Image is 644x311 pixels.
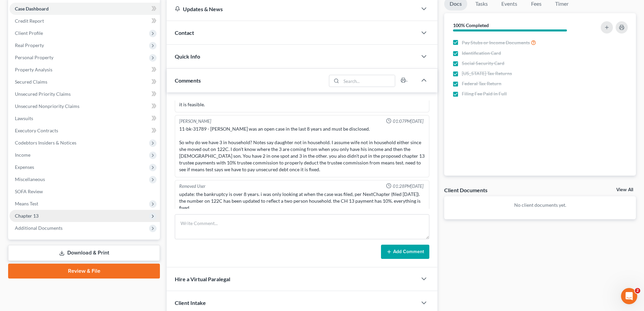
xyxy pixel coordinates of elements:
span: Additional Documents [15,225,63,231]
span: SOFA Review [15,188,43,194]
span: 2 [635,288,640,293]
a: Credit Report [9,15,160,27]
span: Case Dashboard [15,6,49,12]
span: Credit Report [15,18,44,24]
a: Review & File [8,264,160,279]
p: No client documents yet. [450,202,630,208]
span: 01:28PM[DATE] [393,183,424,190]
button: Add Comment [381,245,429,259]
a: SOFA Review [9,185,160,198]
div: Client Documents [444,186,487,194]
span: Unsecured Priority Claims [15,91,71,97]
a: Secured Claims [9,76,160,88]
span: Client Profile [15,30,43,36]
span: 01:07PM[DATE] [393,118,424,125]
span: Pay Stubs or Income Documents [462,39,530,46]
span: Expenses [15,164,34,170]
a: Unsecured Priority Claims [9,88,160,100]
span: Contact [175,29,194,36]
span: Filing Fee Paid in Full [462,90,507,97]
a: Property Analysis [9,64,160,76]
span: Comments [175,77,201,84]
strong: 100% Completed [453,22,489,28]
span: Federal Tax Return [462,80,501,87]
span: Chapter 13 [15,213,39,219]
span: Social Security Card [462,60,504,67]
span: Real Property [15,42,44,48]
span: Secured Claims [15,79,47,85]
span: [US_STATE] Tax Returns [462,70,512,77]
span: Income [15,152,30,158]
span: Property Analysis [15,67,52,72]
input: Search... [341,75,395,87]
a: Executory Contracts [9,125,160,137]
span: Unsecured Nonpriority Claims [15,103,79,109]
a: Case Dashboard [9,3,160,15]
span: Hire a Virtual Paralegal [175,276,230,282]
span: Executory Contracts [15,128,58,133]
a: Download & Print [8,245,160,261]
span: Miscellaneous [15,176,45,182]
a: Unsecured Nonpriority Claims [9,100,160,112]
div: 11-bk-31789 - [PERSON_NAME] was an open case in the last 8 years and must be disclosed. So why do... [179,126,425,173]
div: Updates & News [175,5,409,13]
span: Quick Info [175,53,200,60]
span: Identification Card [462,50,501,57]
div: update: the bankruptcy is over 8 years. i was only looking at when the case was filed, per NextCh... [179,191,425,211]
a: Lawsuits [9,112,160,125]
span: Means Test [15,201,38,206]
a: View All [616,187,633,192]
span: Client Intake [175,299,206,306]
span: Lawsuits [15,115,33,121]
div: [PERSON_NAME] [179,118,211,125]
span: Codebtors Insiders & Notices [15,140,76,146]
div: Removed User [179,183,206,190]
span: Personal Property [15,54,53,60]
iframe: Intercom live chat [621,288,637,304]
